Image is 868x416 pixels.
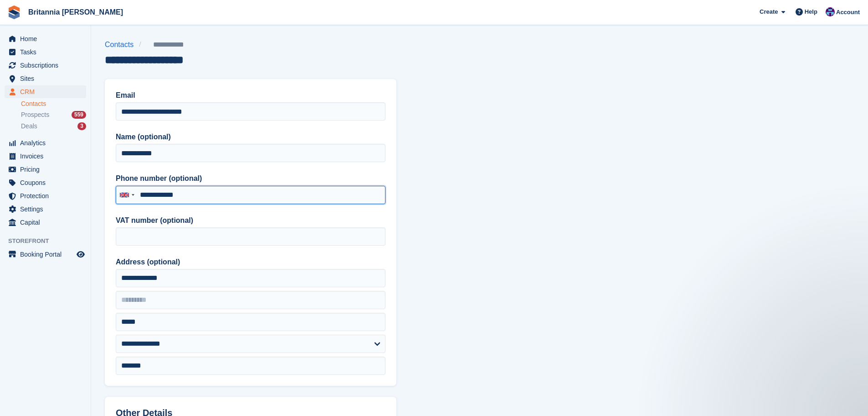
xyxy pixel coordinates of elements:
span: Prospects [21,111,49,119]
span: Deals [21,122,37,131]
a: menu [5,32,86,45]
label: VAT number (optional) [116,215,385,226]
span: Pricing [20,163,75,176]
span: Subscriptions [20,59,75,72]
label: Address (optional) [116,257,385,268]
a: menu [5,203,86,216]
span: Analytics [20,137,75,149]
a: menu [5,176,86,189]
img: stora-icon-8386f47178a22dfd0bd8f6a31ec36ba5ce8667c1dd55bd0f319d3a0aa187defe.svg [7,5,21,19]
div: 3 [77,122,86,130]
span: Booking Portal [20,248,75,261]
span: Tasks [20,46,75,58]
label: Name (optional) [116,132,385,142]
div: 559 [72,111,86,119]
a: menu [5,85,86,98]
a: menu [5,137,86,149]
span: Capital [20,216,75,229]
a: menu [5,46,86,58]
a: Deals 3 [21,121,86,131]
a: menu [5,190,86,202]
span: Storefront [8,237,91,246]
label: Phone number (optional) [116,173,385,184]
a: menu [5,163,86,176]
a: Contacts [21,100,86,108]
a: menu [5,59,86,72]
a: menu [5,216,86,229]
a: Contacts [105,39,139,50]
a: Preview store [75,249,86,260]
span: Create [760,7,778,16]
nav: breadcrumbs [105,39,211,50]
span: Help [805,7,817,16]
a: Britannia [PERSON_NAME] [25,5,127,20]
a: Prospects 559 [21,110,86,120]
span: Coupons [20,176,75,189]
a: menu [5,72,86,85]
a: menu [5,248,86,261]
div: United Kingdom: +44 [116,186,137,204]
span: Invoices [20,150,75,163]
a: menu [5,150,86,163]
span: Protection [20,190,75,202]
span: Sites [20,72,75,85]
label: Email [116,90,385,101]
img: Becca Clark [826,7,835,16]
span: Settings [20,203,75,216]
span: CRM [20,85,75,98]
span: Account [836,8,860,17]
span: Home [20,32,75,45]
